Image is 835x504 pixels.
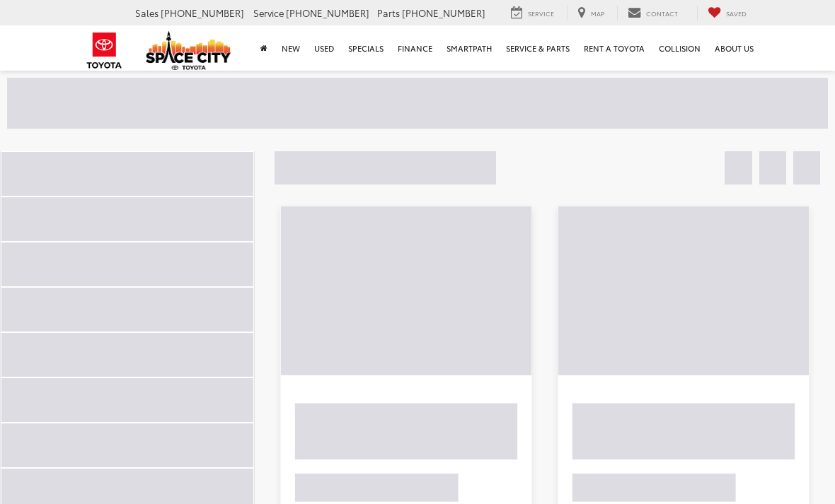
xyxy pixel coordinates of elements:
[146,31,231,70] img: Space City Toyota
[697,6,757,20] a: My Saved Vehicles
[652,25,708,71] a: Collision
[567,6,615,20] a: Map
[577,25,652,71] a: Rent a Toyota
[528,8,554,18] span: Service
[275,25,307,71] a: New
[646,8,678,18] span: Contact
[708,25,761,71] a: About Us
[499,25,577,71] a: Service & Parts
[341,25,391,71] a: Specials
[253,25,275,71] a: Home
[286,6,369,19] span: [PHONE_NUMBER]
[391,25,439,71] a: Finance
[135,6,159,19] span: Sales
[253,6,284,19] span: Service
[439,25,499,71] a: SmartPath
[617,6,689,20] a: Contact
[402,6,485,19] span: [PHONE_NUMBER]
[500,6,565,20] a: Service
[591,8,604,18] span: Map
[161,6,244,19] span: [PHONE_NUMBER]
[377,6,400,19] span: Parts
[307,25,341,71] a: Used
[78,28,131,74] img: Toyota
[726,8,747,18] span: Saved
